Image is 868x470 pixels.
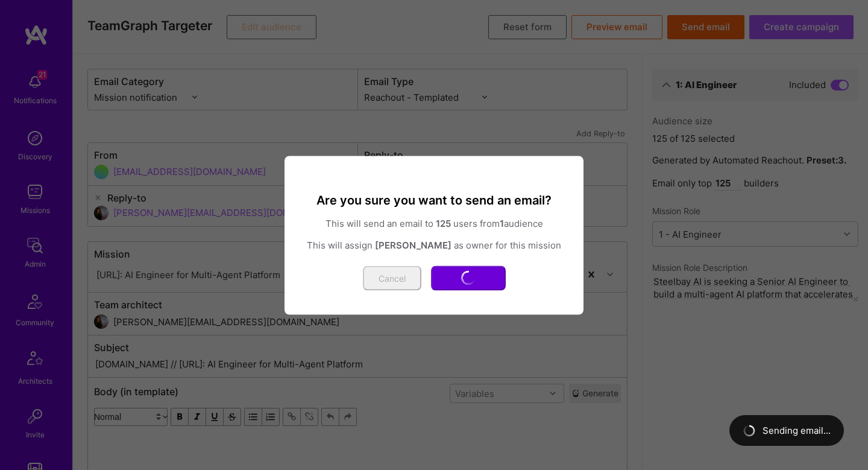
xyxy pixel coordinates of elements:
p: This will assign as owner for this mission [299,238,569,251]
strong: 125 [436,217,451,229]
button: Cancel [363,265,421,290]
img: loading [741,422,756,438]
div: modal [285,156,583,314]
p: This will send an email to users from audience [299,217,569,229]
strong: [PERSON_NAME] [375,239,451,250]
strong: 1 [500,217,504,229]
span: Sending email... [763,424,831,437]
h3: Are you sure you want to send an email? [299,192,569,208]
